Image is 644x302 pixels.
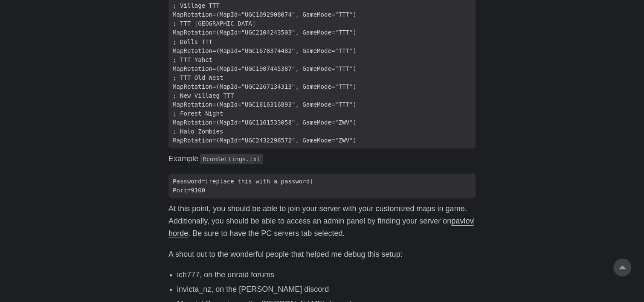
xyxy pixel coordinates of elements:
[168,1,224,10] span: ; Village TTT
[200,154,263,164] code: RconSettings.txt
[168,19,260,28] span: ; TTT [GEOGRAPHIC_DATA]
[168,100,361,109] span: MapRotation=(MapId="UGC1816316893", GameMode="TTT")
[168,28,361,37] span: MapRotation=(MapId="UGC2104243503", GameMode="TTT")
[168,46,361,55] span: MapRotation=(MapId="UGC1678374482", GameMode="TTT")
[168,203,476,239] p: At this point, you should be able to join your server with your customized maps in game. Addition...
[168,248,476,261] p: A shout out to the wonderful people that helped me debug this setup:
[168,73,227,82] span: ; TTT Old West
[168,177,317,186] span: Password=[replace this with a password]
[168,10,361,19] span: MapRotation=(MapId="UGC1092908074", GameMode="TTT")
[168,38,217,46] span: ; Dolls TTT
[168,55,217,64] span: ; TTT Yahct
[168,109,227,118] span: ; Forest Night
[168,136,361,145] span: MapRotation=(MapId="UGC2432298572", GameMode="ZWV")
[168,127,227,136] span: ; Halo Zombies
[168,217,473,238] a: pavlov horde
[168,186,209,195] span: Port=9100
[613,258,631,276] a: go to top
[168,91,238,100] span: ; New Villaeg TTT
[177,269,476,281] li: ich777, on the unraid forums
[168,153,476,165] p: Example
[177,283,476,296] li: invicta_nz, on the [PERSON_NAME] discord
[168,82,361,91] span: MapRotation=(MapId="UGC2267134313", GameMode="TTT")
[168,118,361,127] span: MapRotation=(MapId="UGC1161533058", GameMode="ZWV")
[168,64,361,73] span: MapRotation=(MapId="UGC1907445387", GameMode="TTT")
